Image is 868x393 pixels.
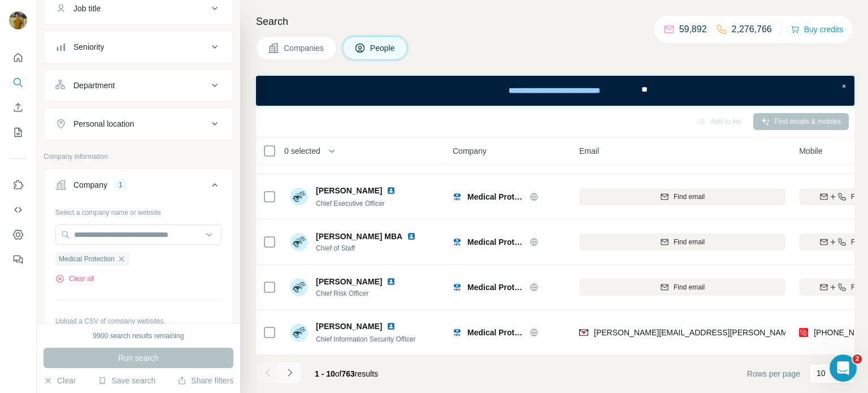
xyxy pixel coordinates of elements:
div: Job title [73,3,101,14]
iframe: Intercom live chat [830,355,857,382]
button: Personal location [44,110,233,137]
button: Quick start [9,47,27,68]
span: [PERSON_NAME] [316,321,382,332]
span: [PERSON_NAME] [316,276,382,287]
img: Avatar [290,188,308,206]
span: 1 - 10 [315,369,335,378]
span: Find email [674,282,705,292]
span: Chief Risk Officer [316,288,400,299]
h4: Search [256,14,854,29]
button: Use Surfe on LinkedIn [9,175,27,195]
img: Logo of Medical Protection [453,328,462,337]
span: 2 [853,355,862,364]
button: Find email [579,279,785,296]
span: Medical Protection [467,236,524,248]
button: Feedback [9,249,27,270]
img: provider prospeo logo [799,327,808,338]
span: of [335,369,342,378]
button: Search [9,72,27,93]
span: Email [579,145,599,157]
p: 59,892 [679,23,707,36]
img: Logo of Medical Protection [453,283,462,292]
span: People [370,42,396,54]
span: Find email [674,192,705,202]
span: Rows per page [747,368,800,379]
span: Company [453,145,487,157]
img: Avatar [290,278,308,296]
button: Clear [44,375,76,386]
button: My lists [9,122,27,142]
button: Navigate to next page [279,361,301,384]
img: LinkedIn logo [407,232,416,241]
img: LinkedIn logo [387,322,396,331]
div: Seniority [73,41,104,53]
button: Seniority [44,33,233,61]
img: provider findymail logo [579,327,588,338]
img: Avatar [9,11,27,29]
p: Company information [44,152,233,162]
img: Avatar [290,323,308,342]
img: Logo of Medical Protection [453,237,462,247]
div: Company [73,179,107,191]
button: Enrich CSV [9,97,27,118]
button: Clear all [55,274,94,284]
span: Companies [284,42,325,54]
span: [PERSON_NAME] [316,185,382,196]
p: Upload a CSV of company websites. [55,316,222,326]
span: 763 [342,369,355,378]
span: Chief Executive Officer [316,200,385,208]
div: Select a company name or website [55,203,222,218]
div: Department [73,80,115,91]
button: Buy credits [791,21,843,37]
span: Medical Protection [467,282,524,293]
span: [PERSON_NAME][EMAIL_ADDRESS][PERSON_NAME][DOMAIN_NAME] [594,328,858,337]
img: LinkedIn logo [387,186,396,195]
span: [PERSON_NAME] MBA [316,231,402,242]
p: 10 [817,368,826,379]
button: Save search [98,375,155,386]
div: Personal location [73,118,134,129]
div: 1 [114,180,127,190]
button: Find email [579,234,785,251]
img: Logo of Medical Protection [453,192,462,201]
iframe: Banner [256,76,854,106]
span: Chief of Staff [316,243,420,253]
span: 0 selected [284,145,320,157]
span: Medical Protection [467,191,524,202]
button: Find email [579,188,785,205]
span: Find email [674,237,705,247]
span: results [315,369,378,378]
span: Mobile [799,145,822,157]
span: Medical Protection [59,254,115,264]
button: Share filters [177,375,233,386]
p: 2,276,766 [732,23,772,36]
button: Department [44,72,233,99]
img: Avatar [290,233,308,251]
button: Use Surfe API [9,200,27,220]
div: 9900 search results remaining [93,331,184,341]
button: Company1 [44,171,233,203]
button: Dashboard [9,224,27,245]
span: Chief Information Security Officer [316,335,416,343]
span: Medical Protection [467,327,524,338]
img: LinkedIn logo [387,277,396,286]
